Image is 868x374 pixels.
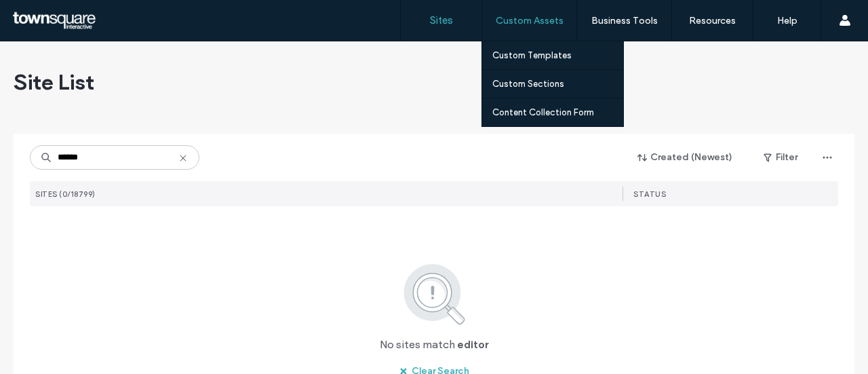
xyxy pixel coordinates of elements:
label: Help [777,15,797,26]
label: Sites [430,14,453,26]
label: Content Collection Form [492,107,594,117]
a: Custom Templates [492,41,623,69]
span: SITES (0/18799) [35,189,96,199]
span: No sites match [380,337,455,352]
span: editor [457,337,488,352]
a: Custom Sections [492,70,623,98]
span: STATUS [633,189,666,199]
button: Created (Newest) [626,147,745,168]
img: search.svg [385,261,484,326]
span: Help [31,10,58,22]
button: Filter [750,147,811,168]
a: Content Collection Form [492,98,623,126]
label: Custom Templates [492,50,572,60]
label: Custom Assets [496,15,564,26]
span: Site List [14,69,94,96]
label: Business Tools [591,15,658,26]
label: Custom Sections [492,79,564,89]
label: Resources [689,15,736,26]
